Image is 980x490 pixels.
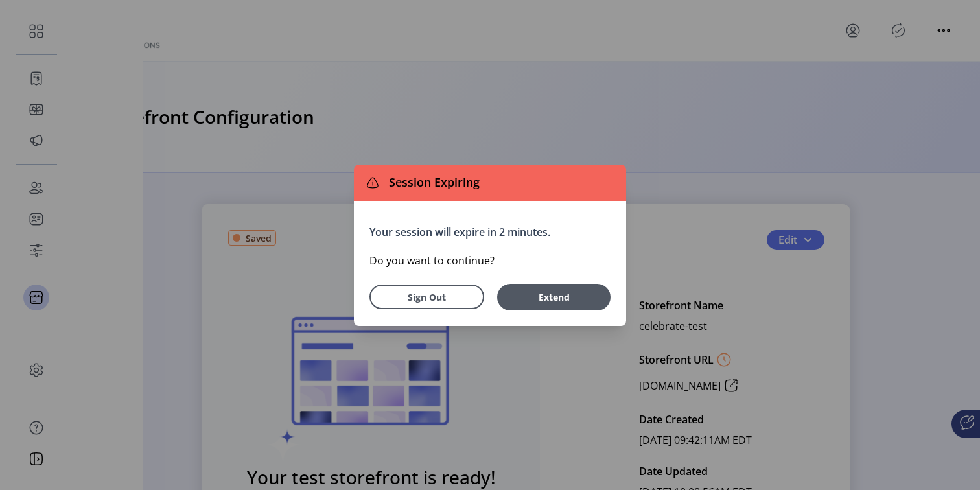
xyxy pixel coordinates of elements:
span: Extend [504,290,604,304]
span: Session Expiring [384,174,480,191]
button: Sign Out [369,285,484,309]
button: Extend [497,284,611,310]
p: Do you want to continue? [369,253,611,268]
p: Your session will expire in 2 minutes. [369,224,611,240]
span: Sign Out [386,290,467,304]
